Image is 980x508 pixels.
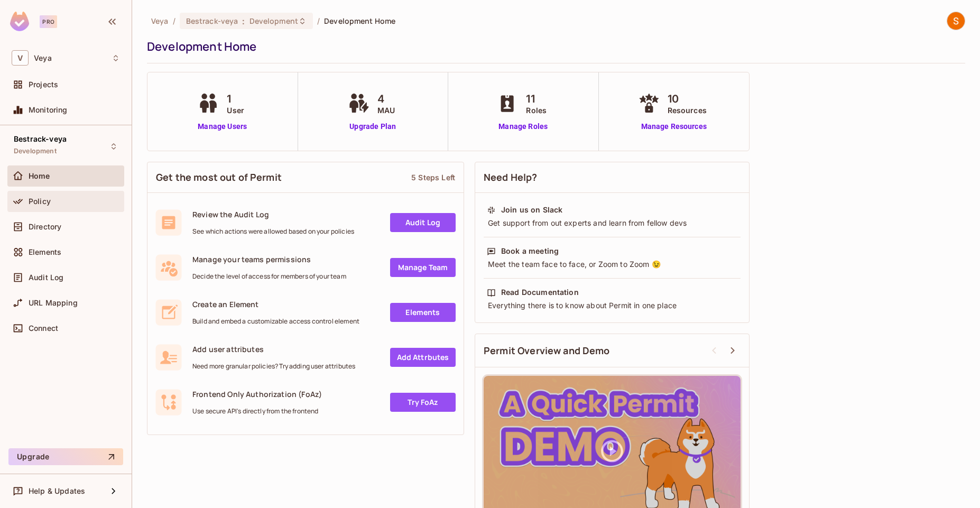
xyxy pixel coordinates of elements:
span: Monitoring [29,106,68,114]
div: Get support from out experts and learn from fellow devs [487,218,737,228]
a: Manage Team [390,258,456,277]
span: Decide the level of access for members of your team [192,272,346,281]
span: URL Mapping [29,299,78,307]
span: Need more granular policies? Try adding user attributes [192,362,355,371]
div: Meet the team face to face, or Zoom to Zoom 😉 [487,259,737,270]
div: 5 Steps Left [411,172,455,182]
span: Connect [29,324,58,332]
span: Build and embed a customizable access control element [192,317,359,326]
span: See which actions were allowed based on your policies [192,227,354,236]
span: Manage your teams permissions [192,254,346,264]
div: Development Home [147,39,960,54]
span: 10 [668,91,707,107]
span: Help & Updates [29,487,85,495]
a: Elements [390,303,456,322]
span: Review the Audit Log [192,209,354,219]
span: Use secure API's directly from the frontend [192,407,322,415]
span: 11 [526,91,547,107]
span: Projects [29,80,58,89]
span: Frontend Only Authorization (FoAz) [192,389,322,399]
span: Policy [29,197,51,206]
li: / [317,16,320,26]
span: Roles [526,105,547,116]
span: MAU [377,105,395,116]
span: the active workspace [151,16,169,26]
span: : [242,17,245,25]
a: Manage Resources [636,121,712,132]
li: / [173,16,175,26]
span: Workspace: Veya [34,54,52,62]
a: Add Attrbutes [390,348,456,367]
span: 4 [377,91,395,107]
span: V [12,50,29,66]
span: Development [249,16,298,26]
span: Add user attributes [192,344,355,354]
img: Sibin Sajan [947,12,965,30]
span: User [227,105,244,116]
button: Upgrade [8,448,123,465]
div: Read Documentation [501,287,579,298]
span: Elements [29,248,61,256]
a: Upgrade Plan [346,121,400,132]
a: Manage Roles [494,121,552,132]
span: Permit Overview and Demo [484,344,610,357]
span: Audit Log [29,273,63,282]
span: 1 [227,91,244,107]
span: Create an Element [192,299,359,309]
a: Audit Log [390,213,456,232]
span: Directory [29,223,61,231]
div: Book a meeting [501,246,559,256]
div: Join us on Slack [501,205,562,215]
a: Try FoAz [390,393,456,412]
span: Development [14,147,57,155]
span: Development Home [324,16,395,26]
span: Need Help? [484,171,538,184]
span: Home [29,172,50,180]
span: Get the most out of Permit [156,171,282,184]
div: Pro [40,15,57,28]
img: SReyMgAAAABJRU5ErkJggg== [10,12,29,31]
span: Resources [668,105,707,116]
a: Manage Users [195,121,249,132]
span: Bestrack-veya [14,135,67,143]
div: Everything there is to know about Permit in one place [487,300,737,311]
span: Bestrack-veya [186,16,238,26]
